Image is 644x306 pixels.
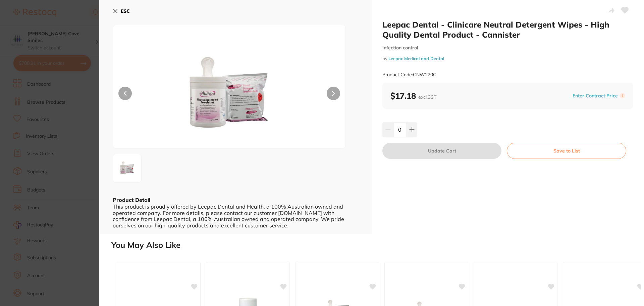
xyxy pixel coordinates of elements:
[115,156,139,180] img: LWpwZw
[382,45,633,51] small: infection control
[382,19,633,40] h2: Leepac Dental - Clinicare Neutral Detergent Wipes - High Quality Dental Product - Cannister
[382,143,501,159] button: Update Cart
[160,42,299,148] img: LWpwZw
[382,72,436,78] small: Product Code: CNW220C
[121,8,130,14] b: ESC
[620,93,625,98] label: i
[390,91,436,101] b: $17.18
[571,93,620,99] button: Enter Contract Price
[111,241,641,250] h2: You May Also Like
[113,5,130,17] button: ESC
[113,196,150,203] b: Product Detail
[507,143,626,159] button: Save to List
[113,204,358,228] div: This product is proudly offered by Leepac Dental and Health, a 100% Australian owned and operated...
[418,94,436,100] span: excl. GST
[382,56,633,61] small: by
[388,56,444,61] a: Leepac Medical and Dental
